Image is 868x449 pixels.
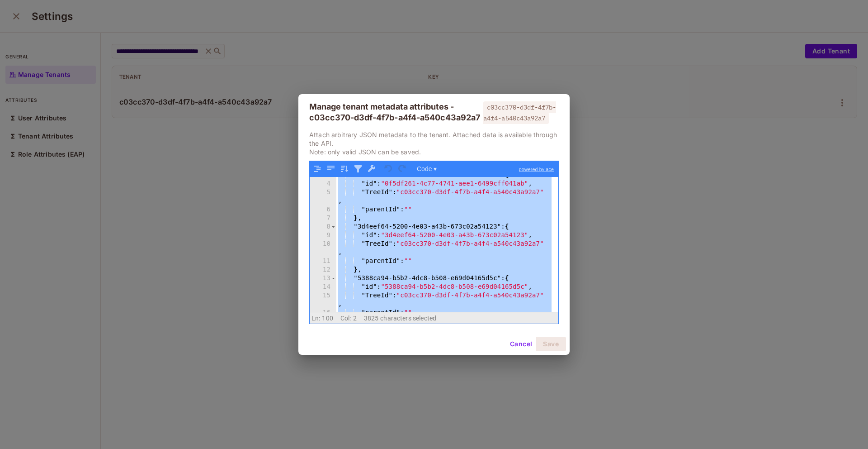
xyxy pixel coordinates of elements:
span: 3825 [364,315,379,322]
div: 7 [310,214,336,223]
button: Compact JSON data, remove all whitespaces (Ctrl+Shift+I) [325,163,337,175]
span: c03cc370-d3df-4f7b-a4f4-a540c43a92a7 [483,101,556,124]
div: 5 [310,188,336,205]
button: Code ▾ [414,163,440,175]
div: 6 [310,205,336,214]
span: 100 [322,315,333,322]
div: 11 [310,257,336,266]
p: Attach arbitrary JSON metadata to the tenant. Attached data is available through the API. Note: o... [309,130,559,156]
div: 9 [310,231,336,240]
div: Manage tenant metadata attributes - c03cc370-d3df-4f7b-a4f4-a540c43a92a7 [309,101,481,123]
button: Sort contents [339,163,350,175]
div: 14 [310,283,336,291]
button: Filter, sort, or transform contents [352,163,364,175]
button: Cancel [506,337,536,351]
button: Redo (Ctrl+Shift+Z) [396,163,408,175]
a: powered by ace [514,161,558,177]
span: Ln: [311,315,320,322]
span: Col: [340,315,351,322]
button: Format JSON data, with proper indentation and line feeds (Ctrl+I) [311,163,323,175]
div: 16 [310,309,336,317]
div: 15 [310,291,336,309]
div: 4 [310,180,336,188]
div: 12 [310,266,336,274]
div: 13 [310,274,336,283]
button: Save [536,337,566,351]
div: 8 [310,223,336,231]
span: 2 [353,315,357,322]
span: characters selected [380,315,436,322]
button: Undo last action (Ctrl+Z) [383,163,395,175]
div: 10 [310,240,336,257]
button: Repair JSON: fix quotes and escape characters, remove comments and JSONP notation, turn JavaScrip... [366,163,377,175]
